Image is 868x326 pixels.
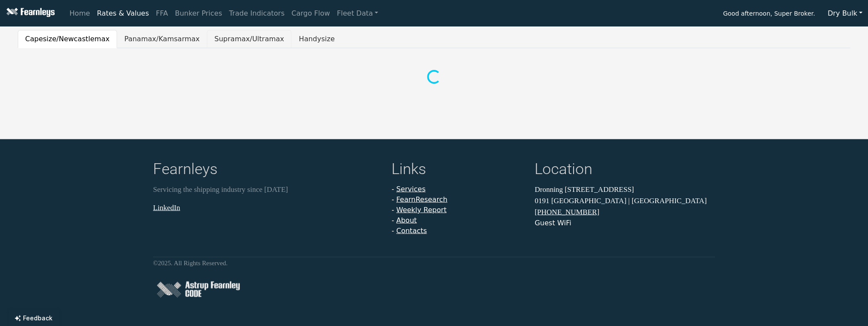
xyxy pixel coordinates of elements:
button: Capesize/Newcastlemax [18,30,117,48]
p: Servicing the shipping industry since [DATE] [153,184,381,195]
a: Rates & Values [94,5,153,22]
span: Good afternoon, Super Broker. [723,7,815,22]
a: Trade Indicators [225,5,288,22]
h4: Links [392,160,524,181]
a: Bunker Prices [171,5,225,22]
a: FFA [153,5,172,22]
a: Contacts [396,227,427,235]
li: - [392,184,524,194]
a: Home [66,5,93,22]
h4: Fearnleys [153,160,381,181]
a: Weekly Report [396,206,447,214]
p: Dronning [STREET_ADDRESS] [535,184,715,195]
a: Fleet Data [333,5,382,22]
button: Dry Bulk [822,5,868,22]
button: Supramax/Ultramax [207,30,291,48]
li: - [392,215,524,226]
a: About [396,216,417,224]
li: - [392,205,524,215]
li: - [392,194,524,205]
a: FearnResearch [396,195,447,204]
img: Fearnleys Logo [4,8,55,19]
a: [PHONE_NUMBER] [535,208,599,216]
a: Services [396,185,425,193]
small: © 2025 . All Rights Reserved. [153,260,228,267]
a: LinkedIn [153,203,180,211]
h4: Location [535,160,715,181]
button: Panamax/Kamsarmax [117,30,207,48]
p: 0191 [GEOGRAPHIC_DATA] | [GEOGRAPHIC_DATA] [535,195,715,206]
a: Cargo Flow [288,5,333,22]
button: Guest WiFi [535,218,571,228]
button: Handysize [291,30,342,48]
li: - [392,226,524,236]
